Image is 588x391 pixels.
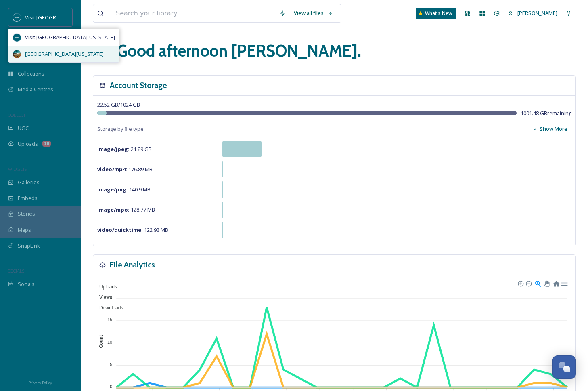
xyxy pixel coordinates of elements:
[97,166,153,173] span: 176.89 MB
[25,13,115,21] span: Visit [GEOGRAPHIC_DATA][US_STATE]
[97,101,140,108] span: 22.52 GB / 1024 GB
[25,50,104,58] span: [GEOGRAPHIC_DATA][US_STATE]
[112,4,275,22] input: Search your library
[97,226,143,233] strong: video/quicktime :
[42,141,51,147] div: 18
[107,339,112,344] tspan: 10
[525,280,531,286] div: Zoom Out
[18,194,38,202] span: Embeds
[534,280,541,286] div: Selection Zoom
[552,355,576,379] button: Open Chat
[13,13,21,21] img: SM%20Social%20Profile.png
[416,8,456,19] a: What's New
[18,140,38,148] span: Uploads
[29,380,52,385] span: Privacy Policy
[544,281,548,286] div: Panning
[93,284,117,290] span: Uploads
[107,295,112,300] tspan: 20
[8,166,27,172] span: WIDGETS
[99,335,104,348] text: Count
[117,39,361,63] h1: Good afternoon [PERSON_NAME] .
[18,86,53,93] span: Media Centres
[517,280,523,286] div: Zoom In
[97,145,130,153] strong: image/jpeg :
[504,5,561,21] a: [PERSON_NAME]
[110,362,112,367] tspan: 5
[110,80,167,91] h3: Account Storage
[93,294,112,300] span: Views
[110,384,112,389] tspan: 0
[521,109,571,117] span: 1001.48 GB remaining
[107,317,112,322] tspan: 15
[13,34,21,42] img: SM%20Social%20Profile.png
[529,121,571,137] button: Show More
[18,210,35,218] span: Stories
[97,166,127,173] strong: video/mp4 :
[290,5,337,21] a: View all files
[18,70,44,78] span: Collections
[8,112,25,118] span: COLLECT
[97,186,151,193] span: 140.9 MB
[18,242,40,250] span: SnapLink
[93,305,123,311] span: Downloads
[97,186,128,193] strong: image/png :
[97,206,130,213] strong: image/mpo :
[517,9,557,17] span: [PERSON_NAME]
[18,226,31,234] span: Maps
[8,268,24,274] span: SOCIALS
[552,280,559,286] div: Reset Zoom
[29,377,52,387] a: Privacy Policy
[97,206,155,213] span: 128.77 MB
[561,280,567,286] div: Menu
[18,280,35,288] span: Socials
[97,125,144,133] span: Storage by file type
[97,226,168,233] span: 122.92 MB
[110,259,155,271] h3: File Analytics
[97,145,152,153] span: 21.89 GB
[18,179,40,186] span: Galleries
[25,34,115,41] span: Visit [GEOGRAPHIC_DATA][US_STATE]
[13,50,21,58] img: Snapsea%20Profile.jpg
[18,124,29,132] span: UGC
